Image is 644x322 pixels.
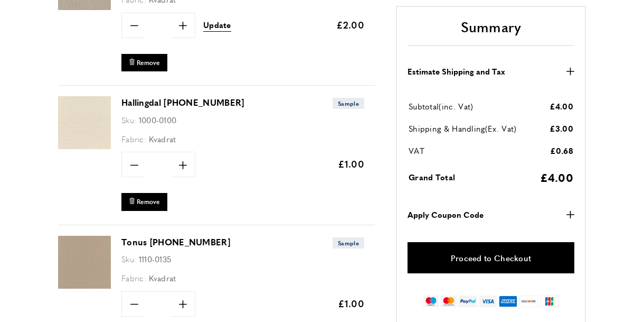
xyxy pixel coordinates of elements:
[408,65,574,77] button: Estimate Shipping and Tax
[550,100,574,111] span: £4.00
[409,171,455,182] span: Grand Total
[58,142,111,151] a: Hallingdal 65 1000-0100
[58,96,111,149] img: Hallingdal 65 1000-0100
[408,65,505,77] strong: Estimate Shipping and Tax
[139,114,177,125] span: 1000-0100
[409,145,424,156] span: VAT
[408,17,574,45] h2: Summary
[338,157,365,170] span: £1.00
[336,18,365,31] span: £2.00
[333,237,364,249] span: Sample
[550,144,574,155] span: £0.68
[408,242,574,273] a: Proceed to Checkout
[519,296,538,307] img: discover
[499,296,517,307] img: american-express
[121,193,167,210] button: Remove Hallingdal 65 1000-0100
[121,272,146,283] span: Fabric:
[540,296,558,307] img: jcb
[58,3,111,12] a: Hallingdal 65 1000-0200
[149,272,176,283] span: Kvadrat
[409,100,439,112] span: Subtotal
[121,114,136,125] span: Sku:
[121,54,167,71] button: Remove Hallingdal 65 1000-0200
[137,58,160,67] span: Remove
[121,96,244,108] a: Hallingdal [PHONE_NUMBER]
[408,208,484,221] strong: Apply Coupon Code
[485,123,517,134] span: (Ex. Vat)
[58,281,111,290] a: Tonus 4 1110-0135
[408,208,574,221] button: Apply Coupon Code
[121,133,146,144] span: Fabric:
[459,296,477,307] img: paypal
[203,19,231,32] button: Update
[149,133,176,144] span: Kvadrat
[121,253,136,264] span: Sku:
[121,236,230,248] a: Tonus [PHONE_NUMBER]
[333,98,364,109] span: Sample
[338,297,365,310] span: £1.00
[137,197,160,206] span: Remove
[203,19,231,30] span: Update
[441,296,456,307] img: mastercard
[540,169,574,185] span: £4.00
[439,100,473,112] span: (inc. Vat)
[479,296,497,307] img: visa
[550,122,574,133] span: £3.00
[139,253,172,264] span: 1110-0135
[58,236,111,289] img: Tonus 4 1110-0135
[423,296,439,307] img: maestro
[409,123,485,134] span: Shipping & Handling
